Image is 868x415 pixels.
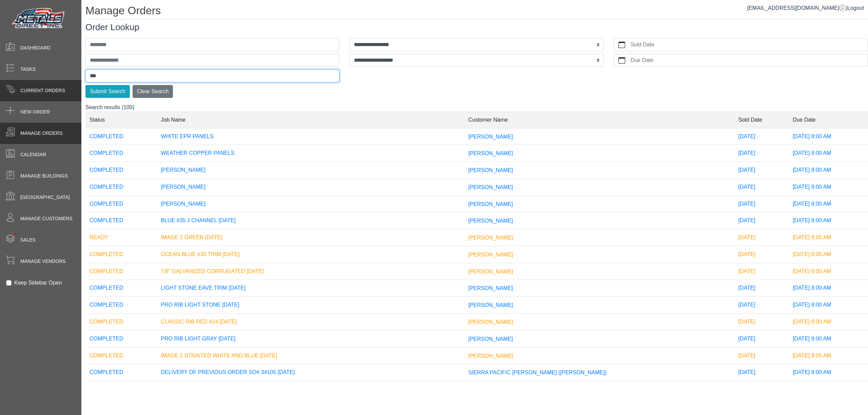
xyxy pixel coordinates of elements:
span: Manage Orders [20,130,62,137]
td: COMPLETED [85,162,157,179]
span: Manage Vendors [20,258,66,265]
span: [PERSON_NAME] [468,201,513,207]
img: Metals Direct Inc Logo [10,6,68,31]
td: COMPLETED [85,347,157,364]
td: [DATE] [734,179,788,195]
td: [DATE] [734,280,788,297]
td: IMAGE 2 STRAITED WHITE AND BLUE [DATE] [157,347,464,364]
td: COMPLETED [85,280,157,297]
span: Current Orders [20,87,65,94]
td: COMPLETED [85,330,157,347]
h3: Order Lookup [85,22,868,33]
td: COMPLETED [85,212,157,229]
td: [DATE] 8:00 AM [789,314,868,331]
td: [DATE] 8:00 AM [789,263,868,280]
span: [PERSON_NAME] [468,167,513,173]
td: [DATE] [734,195,788,212]
td: PRO RIB LIGHT GRAY [DATE] [157,330,464,347]
td: [DATE] 8:00 AM [789,162,868,179]
td: [DATE] [734,145,788,162]
td: COMPLETED [85,195,157,212]
td: [DATE] 8:00 AM [789,246,868,263]
td: [DATE] [734,212,788,229]
span: SIERRA PACIFIC [PERSON_NAME] ([PERSON_NAME]) [468,370,607,375]
td: [DATE] 8:00 AM [789,381,868,401]
td: [PERSON_NAME] [157,179,464,195]
span: [PERSON_NAME] [468,252,513,257]
span: Logout [847,5,864,11]
span: [PERSON_NAME] [468,268,513,274]
td: LIGHT STONE EAVE TRIM [DATE] [157,280,464,297]
label: Due Date [629,54,868,66]
td: [DATE] 8:00 AM [789,347,868,364]
a: [EMAIL_ADDRESS][DOMAIN_NAME] [747,5,846,11]
td: COMPLETED [85,314,157,331]
td: [DATE] [734,263,788,280]
span: [PERSON_NAME] [468,150,513,156]
span: [PERSON_NAME] [468,133,513,139]
button: calendar [614,39,629,51]
label: Sold Date [629,39,868,51]
span: [PERSON_NAME] [468,319,513,325]
span: New Order [20,108,50,116]
button: calendar [614,54,629,66]
td: [DATE] [734,330,788,347]
span: Manage Buildings [20,172,68,180]
span: Manage Customers [20,215,73,222]
td: [DATE] [734,128,788,145]
td: [PERSON_NAME] [157,195,464,212]
td: [DATE] [734,381,788,401]
td: [DATE] 8:00 AM [789,297,868,314]
td: [DATE] [734,314,788,331]
span: [PERSON_NAME] [468,235,513,241]
td: COMPLETED [85,381,157,401]
td: OCEAN BLUE #35 TRIM [DATE] [157,246,464,263]
td: IMAGE 2 GREEN [DATE] [157,229,464,246]
svg: calendar [618,41,625,48]
td: PRO RIB LIGHT STONE [DATE] [157,297,464,314]
td: COMPLETED [85,297,157,314]
span: [PERSON_NAME] [468,285,513,291]
span: Tasks [20,66,36,73]
td: [DATE] 8:00 AM [789,128,868,145]
td: Sold Date [734,111,788,128]
label: Keep Sidebar Open [14,279,62,287]
div: Search results (100) [85,103,868,382]
td: [DATE] 8:00 AM [789,280,868,297]
td: COMPLETED [85,128,157,145]
td: [DATE] 8:00 AM [789,330,868,347]
td: [PERSON_NAME] [157,162,464,179]
span: [PERSON_NAME] [468,218,513,224]
td: Job Name [157,111,464,128]
td: [DATE] 8:00 AM [789,364,868,381]
td: [DATE] [734,229,788,246]
td: [DATE] 8:00 AM [789,195,868,212]
td: [DATE] 8:00 AM [789,179,868,195]
td: Status [85,111,157,128]
span: • [6,223,24,245]
td: COMPLETED [85,246,157,263]
span: Calendar [20,151,46,158]
button: Submit Search [85,85,130,98]
td: COMPLETED [85,364,157,381]
td: COMPLETED [85,179,157,195]
td: DELIVERY OF PREVIOUS ORDER SO# 34105 [DATE] [157,364,464,381]
td: 7/8" GALVANIZED CORRUGATED [DATE] [157,263,464,280]
span: [PERSON_NAME] [468,184,513,190]
td: [DATE] 8:00 AM [789,145,868,162]
svg: calendar [618,57,625,64]
span: [PERSON_NAME] [468,353,513,358]
td: COMPLETED [85,263,157,280]
td: Due Date [789,111,868,128]
td: WHITE EPR PANELS [157,128,464,145]
td: [DATE] 8:00 AM [789,229,868,246]
td: [DATE] [734,347,788,364]
td: MDI PBR WHITE AND BLUE [DATE] [157,381,464,401]
h1: Manage Orders [85,4,868,19]
td: Customer Name [464,111,734,128]
td: WEATHER COPPER PANELS [157,145,464,162]
td: [DATE] [734,297,788,314]
td: [DATE] 8:00 AM [789,212,868,229]
div: | [747,4,864,12]
td: COMPLETED [85,145,157,162]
